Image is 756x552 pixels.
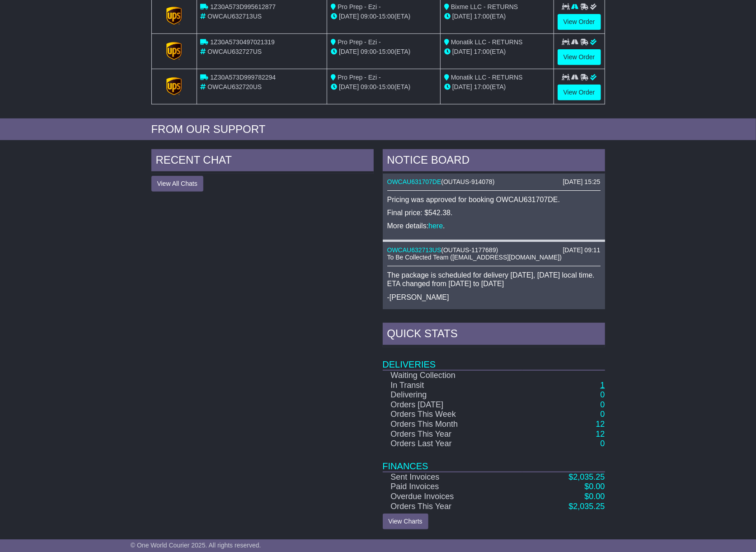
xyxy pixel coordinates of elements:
td: Paid Invoices [383,482,523,492]
div: ( ) [387,246,601,254]
p: Final price: $542.38. [387,208,601,217]
div: [DATE] 15:25 [563,178,600,186]
td: Orders [DATE] [383,400,523,410]
img: GetCarrierServiceLogo [166,7,182,25]
a: 0 [600,410,605,419]
td: Orders Last Year [383,439,523,449]
span: [DATE] [452,83,472,90]
a: 1 [600,381,605,390]
a: $2,035.25 [568,472,605,481]
td: Waiting Collection [383,370,523,381]
td: Sent Invoices [383,472,523,482]
span: 1Z30A573D999782294 [210,74,276,81]
td: Finances [383,449,605,472]
span: 2,035.25 [573,472,605,481]
p: -[PERSON_NAME] [387,293,601,302]
a: View Charts [383,514,428,529]
p: More details: . [387,222,601,230]
span: [DATE] [452,48,472,55]
td: Orders This Week [383,410,523,420]
div: (ETA) [444,82,550,92]
div: - (ETA) [331,82,437,92]
a: 0 [600,439,605,448]
span: To Be Collected Team ([EMAIL_ADDRESS][DOMAIN_NAME]) [387,254,562,261]
td: In Transit [383,381,523,391]
span: [DATE] [452,13,472,20]
span: 09:00 [361,13,376,20]
span: Pro Prep - Ezi - [338,74,381,81]
span: 15:00 [379,83,394,90]
span: 2,035.25 [573,502,605,511]
span: OWCAU632713US [207,13,262,20]
a: View Order [558,85,601,100]
img: GetCarrierServiceLogo [166,42,182,60]
a: here [428,222,443,230]
span: 0.00 [589,492,605,501]
p: Pricing was approved for booking OWCAU631707DE. [387,195,601,204]
span: OUTAUS-1177689 [443,246,496,254]
a: View Order [558,14,601,30]
a: $2,035.25 [568,502,605,511]
span: 09:00 [361,48,376,55]
span: OWCAU632727US [207,48,262,55]
a: View Order [558,49,601,65]
div: [DATE] 09:11 [563,246,600,254]
span: OUTAUS-914078 [443,178,493,185]
div: ( ) [387,178,601,186]
span: Bixme LLC - RETURNS [451,3,518,10]
div: Quick Stats [383,323,605,347]
div: (ETA) [444,47,550,57]
div: FROM OUR SUPPORT [151,123,605,136]
span: [DATE] [339,13,359,20]
span: Monatik LLC - RETURNS [451,38,523,46]
a: 12 [596,429,605,439]
span: Pro Prep - Ezi - [338,38,381,46]
span: 09:00 [361,83,376,90]
td: Delivering [383,390,523,400]
div: - (ETA) [331,12,437,21]
div: - (ETA) [331,47,437,57]
img: GetCarrierServiceLogo [166,77,182,95]
span: 0.00 [589,482,605,491]
span: 17:00 [474,48,490,55]
a: $0.00 [584,492,605,501]
a: 0 [600,390,605,399]
span: Pro Prep - Ezi - [338,3,381,10]
td: Orders This Year [383,429,523,439]
span: Monatik LLC - RETURNS [451,74,523,81]
a: 0 [600,400,605,409]
span: 17:00 [474,83,490,90]
a: $0.00 [584,482,605,491]
span: 15:00 [379,48,394,55]
a: 12 [596,420,605,429]
td: Orders This Year [383,502,523,512]
div: (ETA) [444,12,550,21]
div: NOTICE BOARD [383,149,605,174]
td: Overdue Invoices [383,492,523,502]
button: View All Chats [151,176,203,192]
span: 17:00 [474,13,490,20]
span: © One World Courier 2025. All rights reserved. [131,542,261,549]
span: OWCAU632720US [207,83,262,90]
a: OWCAU631707DE [387,178,441,185]
span: 1Z30A5730497021319 [210,38,274,46]
td: Deliveries [383,347,605,370]
a: OWCAU632713US [387,246,441,254]
span: [DATE] [339,83,359,90]
span: [DATE] [339,48,359,55]
span: 15:00 [379,13,394,20]
div: RECENT CHAT [151,149,374,174]
p: The package is scheduled for delivery [DATE], [DATE] local time. ETA changed from [DATE] to [DATE] [387,271,601,288]
td: Orders This Month [383,420,523,429]
span: 1Z30A573D995612877 [210,3,276,10]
